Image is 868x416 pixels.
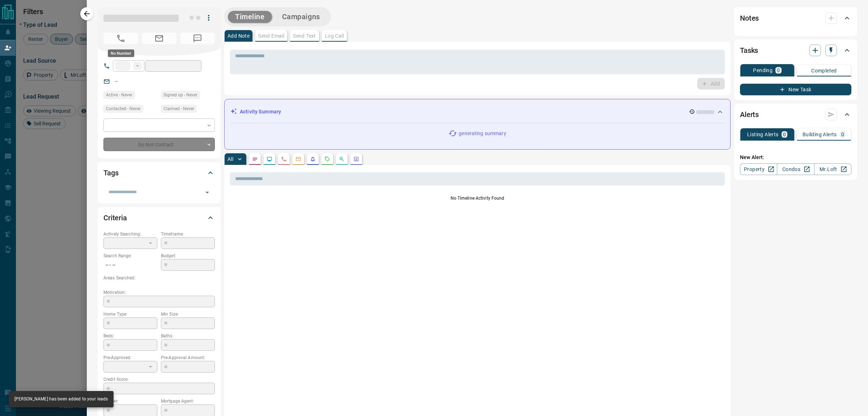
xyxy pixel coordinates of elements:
p: Home Type: [103,311,157,317]
p: Min Size: [161,311,215,317]
span: No Number [180,33,215,44]
a: Mr.Loft [814,163,851,175]
div: Alerts [740,106,851,123]
div: Tags [103,164,215,182]
p: Motivation: [103,289,215,296]
p: No Timeline Activity Found [230,195,725,201]
p: Lawyer: [103,398,157,404]
p: Pre-Approved: [103,354,157,361]
p: Search Range: [103,253,157,259]
p: Listing Alerts [747,132,779,137]
p: Pending [753,68,773,73]
div: Notes [740,9,851,27]
button: Campaigns [275,11,327,23]
h2: Tasks [740,45,758,56]
div: Criteria [103,209,215,226]
div: Activity Summary [230,105,724,118]
p: Pre-Approval Amount: [161,354,215,361]
div: [PERSON_NAME] has been added to your leads [14,393,108,405]
svg: Notes [252,156,258,162]
span: No Email [142,33,176,44]
p: Areas Searched: [103,275,215,281]
span: Signed up - Never [163,91,197,99]
p: Beds: [103,333,157,339]
h2: Alerts [740,109,759,120]
a: Condos [777,163,814,175]
a: Property [740,163,777,175]
p: Activity Summary [240,108,281,116]
p: generating summary [459,130,506,137]
p: Completed [811,68,837,73]
span: Active - Never [106,91,132,99]
div: No Number [108,50,134,57]
svg: Opportunities [339,156,345,162]
p: Mortgage Agent: [161,398,215,404]
p: New Alert: [740,154,851,161]
h2: Notes [740,12,759,24]
p: Baths: [161,333,215,339]
p: -- - -- [103,259,157,271]
h2: Criteria [103,212,127,224]
svg: Emails [295,156,301,162]
p: Add Note [227,33,250,38]
svg: Calls [281,156,287,162]
button: Open [202,187,212,197]
svg: Lead Browsing Activity [267,156,272,162]
div: Tasks [740,42,851,59]
svg: Requests [324,156,330,162]
button: New Task [740,84,851,95]
span: Contacted - Never [106,105,141,112]
p: Timeframe: [161,231,215,237]
p: Actively Searching: [103,231,157,237]
svg: Listing Alerts [310,156,316,162]
p: All [227,157,233,162]
button: Timeline [228,11,272,23]
p: 0 [777,68,780,73]
p: Budget: [161,253,215,259]
svg: Agent Actions [353,156,359,162]
h2: Tags [103,167,118,179]
p: Credit Score: [103,376,215,383]
div: Do Not Contact [103,138,215,151]
span: Claimed - Never [163,105,194,112]
span: No Number [103,33,138,44]
p: Building Alerts [803,132,837,137]
a: -- [115,78,118,84]
p: 0 [783,132,786,137]
p: 0 [841,132,844,137]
